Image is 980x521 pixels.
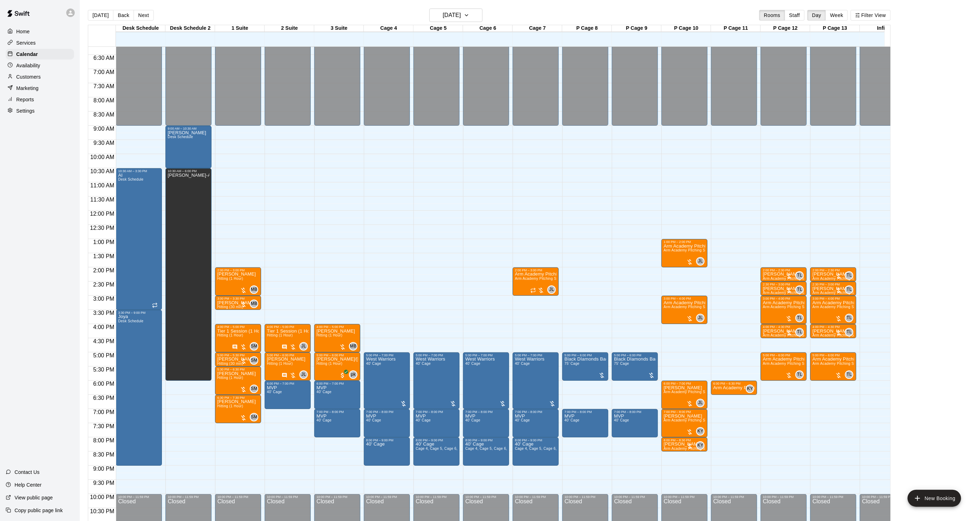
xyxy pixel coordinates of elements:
div: 5:00 PM – 6:00 PM [267,353,309,357]
span: JL [698,400,703,407]
span: TL [797,286,802,293]
span: Hitting (30 min) [217,305,243,309]
div: Steve Malvagna [250,413,258,421]
div: 2:00 PM – 3:00 PM: Hitting (1 Hour) [215,267,261,296]
div: 7:00 PM – 8:00 PM: MVP [314,409,360,437]
svg: Has notes [282,373,287,378]
span: 8:30 AM [92,112,116,118]
a: Marketing [6,83,74,94]
p: Customers [16,73,41,80]
span: 8:00 AM [92,97,116,103]
div: 7:00 PM – 8:00 PM [515,410,557,414]
div: 5:00 PM – 6:00 PM: 75' Cage [612,352,658,381]
span: 8:00 PM [91,437,116,443]
div: Johnnie Larossa [696,399,705,407]
div: 3:00 PM – 4:00 PM [763,297,805,300]
span: 2:00 PM [91,267,116,273]
div: Home [6,26,74,37]
button: Week [826,10,848,21]
span: TL [847,329,852,336]
div: 6:00 PM – 6:30 PM [713,382,755,385]
span: TL [797,371,802,378]
span: Desk Schedule [118,319,143,323]
div: Cage 6 [463,25,513,32]
span: 40' Cage [515,362,530,366]
div: Desk Schedule [116,25,165,32]
span: Tyler Levine [798,271,804,280]
div: P Cage 11 [711,25,761,32]
span: 75' Cage [564,362,579,366]
div: 6:30 PM – 7:30 PM [217,396,259,400]
span: Arm Academy Pitching Session 30 min - Pitching [812,291,895,295]
button: Next [134,10,153,21]
span: Arm Academy Pitching Session 1 Hour - Pitching [664,390,746,394]
span: 5:00 PM [91,352,116,358]
div: 6:00 PM – 6:30 PM: Arm Academy Pitching Session 30 min - Pitching [711,381,757,395]
span: 12:00 PM [88,211,116,217]
div: 7:00 PM – 8:00 PM: MVP [562,409,608,437]
button: Filter View [851,10,890,21]
div: 2:00 PM – 3:00 PM [217,268,259,272]
span: Johnnie Larossa [699,257,705,266]
div: Steve Malvagna [250,356,258,365]
span: Tyler Levine [798,328,804,336]
div: 7:00 PM – 8:00 PM [416,410,457,414]
p: Contact Us [15,469,40,476]
span: Hitting (30 min) [217,362,243,366]
span: Arm Academy Pitching Session 1 Hour - Pitching [763,305,845,309]
span: phillip krpata [352,370,357,379]
div: 3:00 PM – 4:00 PM: Arm Academy Pitching Session 1 Hour [661,296,708,324]
span: Arm Academy Pitching Session 30 min - Pitching [763,333,845,337]
div: 3:00 PM – 3:30 PM: Hitting (30 min) [215,296,261,310]
span: Arm Academy Pitching Session 1 Hour - Pitching [664,248,746,252]
div: 2:00 PM – 2:30 PM: Arm Academy Pitching Session 30 min - Pitching [761,267,807,282]
div: 4:00 PM – 5:00 PM: Tier 1 Session (1 Hour) [215,324,261,352]
span: Arm Academy Pitching Session 1 Hour - Pitching [515,277,597,281]
span: 7:00 PM [91,409,116,415]
div: 9:00 AM – 10:30 AM [168,127,209,130]
span: Tyler Levine [848,370,854,379]
span: Tyler Levine [798,370,804,379]
span: 11:30 AM [89,197,116,203]
p: Calendar [16,51,38,58]
div: Johnnie Larossa [547,285,556,294]
span: Arm Academy Pitching Session 1 Hour - Pitching [664,418,746,422]
div: 6:00 PM – 7:00 PM: MVP [314,381,360,409]
span: Steve Malvagna [253,356,258,365]
span: Steve Malvagna [253,413,258,421]
span: Tyler Levine [848,314,854,322]
span: TL [847,315,852,322]
div: Cage 5 [413,25,463,32]
div: 5:00 PM – 7:00 PM: West Warriors [463,352,509,409]
p: View public page [15,494,53,501]
div: 4:00 PM – 4:30 PM [763,325,805,329]
div: 3:00 PM – 3:30 PM [217,297,259,300]
span: Recurring event [152,302,158,308]
div: 4:00 PM – 4:30 PM: Arm Academy Pitching Session 30 min - Pitching [810,324,856,338]
div: Cage 4 [364,25,413,32]
span: 2:30 PM [91,282,116,288]
div: Mike Badala [250,300,258,308]
div: 5:00 PM – 6:00 PM: Arm Academy Pitching Session 1 Hour [810,352,856,381]
span: 40' Cage [515,418,530,422]
div: 5:00 PM – 6:00 PM [763,353,805,357]
span: Arm Academy Pitching Session 30 min - Pitching [812,333,895,337]
span: TL [847,272,852,279]
div: 2 Suite [265,25,314,32]
div: Johnnie Larossa [696,257,705,266]
span: Arm Academy Pitching Session 30 min - Pitching [763,277,845,281]
div: 6:30 PM – 7:30 PM: Jack Hallam [215,395,261,423]
div: 7:00 PM – 8:00 PM: MVP [513,409,559,437]
div: Services [6,38,74,48]
div: Tyler Levine [795,271,804,280]
span: Hitting (1 Hour) [217,404,243,408]
div: 2:30 PM – 3:00 PM [812,283,854,286]
div: 5:00 PM – 7:00 PM: West Warriors [364,352,410,409]
span: 1:30 PM [91,253,116,259]
a: Calendar [6,49,74,60]
div: 7:00 PM – 8:00 PM: Arm Academy Pitching Session 1 Hour - Pitching [661,409,708,437]
div: Steve Malvagna [250,385,258,393]
span: KY [747,385,753,392]
div: 7:00 PM – 8:00 PM: MVP [413,409,460,437]
div: 4:00 PM – 5:00 PM [316,325,358,329]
